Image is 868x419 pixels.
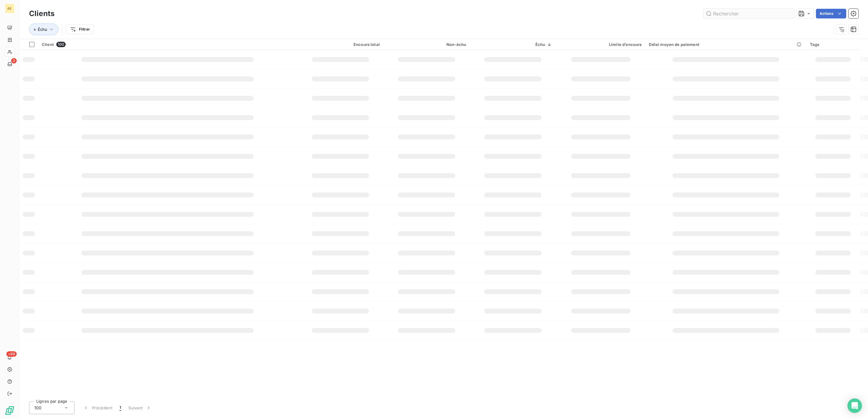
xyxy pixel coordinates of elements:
div: Non-échu [387,42,466,47]
span: 1 [120,405,121,411]
div: Échu [473,42,552,47]
div: Tags [810,42,856,47]
div: Délai moyen de paiement [649,42,802,47]
button: Échu [29,24,58,35]
span: 100 [34,405,41,411]
button: Suivant [125,401,155,414]
span: 100 [56,42,66,47]
button: Filtrer [66,24,94,34]
h3: Clients [29,8,54,19]
span: +99 [6,351,17,357]
button: Précédent [79,401,116,414]
span: Échu [38,27,47,32]
button: Actions [816,9,846,18]
input: Rechercher [703,9,794,18]
div: Open Intercom Messenger [847,398,862,413]
img: Logo LeanPay [5,406,15,415]
div: Limite d’encours [560,42,642,47]
div: Encours total [301,42,380,47]
span: 3 [11,58,17,63]
button: 1 [116,401,125,414]
span: Client [42,42,54,47]
div: AE [5,4,15,13]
